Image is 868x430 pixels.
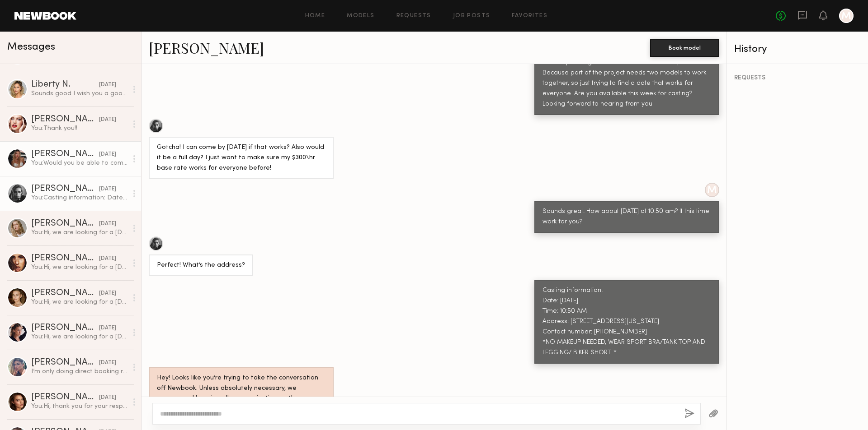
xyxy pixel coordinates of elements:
button: Book model [650,39,719,57]
div: You: Would you be able to come for the casting [DATE] at 10:40 am? [31,159,127,167]
div: You: Thank you!! [31,124,127,133]
a: Requests [396,13,431,19]
div: [PERSON_NAME] [31,324,99,333]
div: Hey! Looks like you’re trying to take the conversation off Newbook. Unless absolutely necessary, ... [157,373,325,415]
div: [DATE] [99,81,116,89]
div: You: Hi, thank you for your response. This is a comb product photoshoot, and is for advertising p... [31,402,127,411]
div: [PERSON_NAME] [31,219,99,228]
div: Casting information: Date: [DATE] Time: 10:50 AM Address: [STREET_ADDRESS][US_STATE] Contact numb... [542,286,711,358]
div: [DATE] [99,150,116,159]
a: [PERSON_NAME] [149,38,264,57]
div: Perfect! What’s the address? [157,260,245,271]
div: You: Hi, we are looking for a [DEMOGRAPHIC_DATA] model to shoot for a hair care appliance product... [31,333,127,341]
div: Sounds great. How about [DATE] at 10:50 am? It this time work for you? [542,207,711,227]
div: I’m only doing direct booking right now [31,367,127,376]
div: [DATE] [99,393,116,402]
div: [PERSON_NAME] [31,393,99,402]
div: [PERSON_NAME] [31,254,99,263]
a: Book model [650,43,719,51]
div: REQUESTS [734,75,861,81]
div: [DATE] [99,220,116,228]
div: You: Hi, we are looking for a [DEMOGRAPHIC_DATA] model to shoot for a hair care appliance product... [31,228,127,237]
div: [PERSON_NAME] [31,289,99,298]
div: [DATE] [99,324,116,333]
div: [DATE] [99,359,116,367]
div: Sounds good I wish you a good shoot! [31,89,127,98]
a: Models [347,13,374,19]
div: [PERSON_NAME] [31,185,99,194]
span: Messages [7,42,55,52]
div: We are planning will be done before mid-September. Because part of the project needs two models t... [542,58,711,110]
div: You: Casting information: Date: [DATE] Time: 10:50 AM Address: [STREET_ADDRESS][US_STATE] Contact... [31,194,127,202]
a: Home [305,13,325,19]
div: Gotcha! I can come by [DATE] if that works? Also would it be a full day? I just want to make sure... [157,143,325,174]
div: [DATE] [99,185,116,194]
div: [DATE] [99,289,116,298]
div: History [734,44,861,55]
a: Job Posts [453,13,491,19]
div: You: Hi, we are looking for a [DEMOGRAPHIC_DATA] model to shoot for a hair care appliance product... [31,298,127,306]
div: [DATE] [99,254,116,263]
div: [PERSON_NAME] [31,358,99,367]
a: Favorites [512,13,547,19]
div: [PERSON_NAME] [31,115,99,124]
div: [PERSON_NAME] [31,150,99,159]
a: M [839,9,854,23]
div: You: Hi, we are looking for a [DEMOGRAPHIC_DATA] model to shoot for a hair care appliance product... [31,263,127,272]
div: Liberty N. [31,80,99,89]
div: [DATE] [99,116,116,124]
